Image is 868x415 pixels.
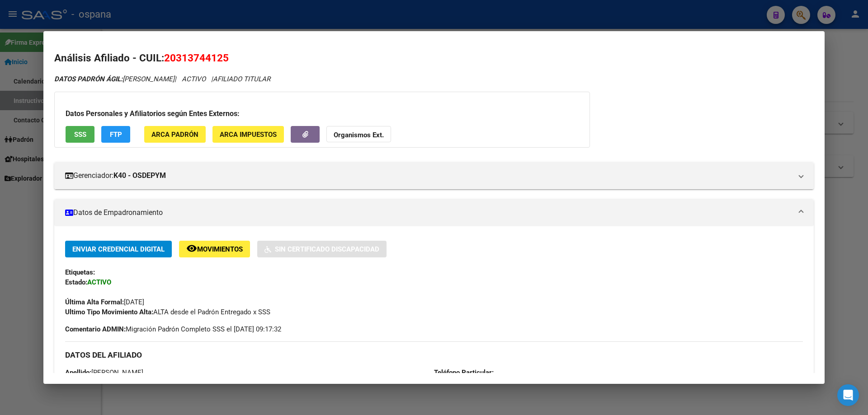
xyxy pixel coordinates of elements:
mat-expansion-panel-header: Gerenciador:K40 - OSDEPYM [54,162,814,189]
span: Enviar Credencial Digital [72,245,165,253]
strong: Etiquetas: [65,268,95,276]
strong: Apellido: [65,368,91,377]
strong: Organismos Ext. [334,131,384,139]
h3: DATOS DEL AFILIADO [65,350,803,360]
strong: K40 - OSDEPYM [113,170,166,181]
button: Movimientos [179,241,250,257]
mat-panel-title: Gerenciador: [65,170,792,181]
span: 20313744125 [164,52,229,64]
span: ALTA desde el Padrón Entregado x SSS [65,308,270,316]
span: FTP [110,131,122,139]
strong: Comentario ADMIN: [65,325,126,333]
button: Organismos Ext. [326,126,391,143]
mat-panel-title: Datos de Empadronamiento [65,207,792,218]
i: | ACTIVO | [54,75,270,83]
strong: Estado: [65,278,87,286]
span: SSS [74,131,86,139]
button: ARCA Padrón [144,126,206,143]
button: SSS [66,126,94,143]
strong: Ultimo Tipo Movimiento Alta: [65,308,153,316]
span: Sin Certificado Discapacidad [275,245,379,253]
button: Enviar Credencial Digital [65,241,172,257]
span: [PERSON_NAME] [65,368,143,377]
mat-icon: remove_red_eye [186,243,197,254]
mat-expansion-panel-header: Datos de Empadronamiento [54,199,814,226]
span: [PERSON_NAME] [54,75,175,83]
span: Migración Padrón Completo SSS el [DATE] 09:17:32 [65,324,281,334]
span: ARCA Impuestos [220,131,277,139]
h2: Análisis Afiliado - CUIL: [54,51,814,66]
strong: ACTIVO [87,278,111,286]
strong: DATOS PADRÓN ÁGIL: [54,75,123,83]
strong: Teléfono Particular: [434,368,494,377]
span: Movimientos [197,245,243,253]
button: ARCA Impuestos [212,126,284,143]
span: [DATE] [65,298,144,306]
strong: Última Alta Formal: [65,298,124,306]
h3: Datos Personales y Afiliatorios según Entes Externos: [66,108,579,119]
span: ARCA Padrón [151,131,198,139]
button: FTP [101,126,130,143]
button: Sin Certificado Discapacidad [257,241,387,257]
div: Open Intercom Messenger [837,384,859,406]
span: AFILIADO TITULAR [213,75,270,83]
